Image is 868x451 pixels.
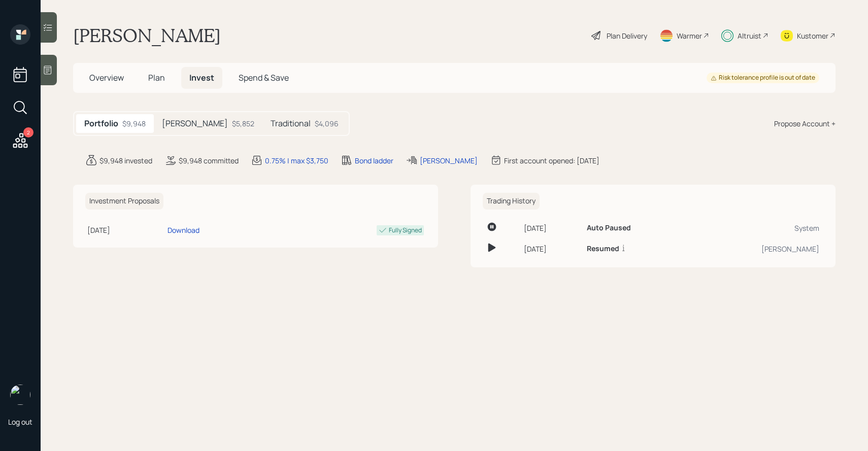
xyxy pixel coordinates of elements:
[355,155,393,166] div: Bond ladder
[162,119,228,128] h5: [PERSON_NAME]
[693,244,819,254] div: [PERSON_NAME]
[85,193,163,210] h6: Investment Proposals
[8,417,32,427] div: Log out
[420,155,478,166] div: [PERSON_NAME]
[239,72,289,83] span: Spend & Save
[693,223,819,233] div: System
[84,119,118,128] h5: Portfolio
[677,30,702,41] div: Warmer
[265,155,328,166] div: 0.75% | max $3,750
[179,155,239,166] div: $9,948 committed
[711,74,815,82] div: Risk tolerance profile is out of date
[774,118,836,129] div: Propose Account +
[587,245,619,253] h6: Resumed
[23,127,34,137] div: 2
[189,72,214,83] span: Invest
[524,244,579,254] div: [DATE]
[148,72,165,83] span: Plan
[168,225,199,235] div: Download
[504,155,599,166] div: First account opened: [DATE]
[271,119,311,128] h5: Traditional
[587,224,631,232] h6: Auto Paused
[10,385,30,405] img: sami-boghos-headshot.png
[797,30,828,41] div: Kustomer
[483,193,540,210] h6: Trading History
[122,118,146,129] div: $9,948
[524,223,579,233] div: [DATE]
[232,118,254,129] div: $5,852
[389,226,422,235] div: Fully Signed
[315,118,339,129] div: $4,096
[87,225,163,235] div: [DATE]
[89,72,124,83] span: Overview
[738,30,761,41] div: Altruist
[73,24,221,47] h1: [PERSON_NAME]
[607,30,647,41] div: Plan Delivery
[99,155,152,166] div: $9,948 invested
